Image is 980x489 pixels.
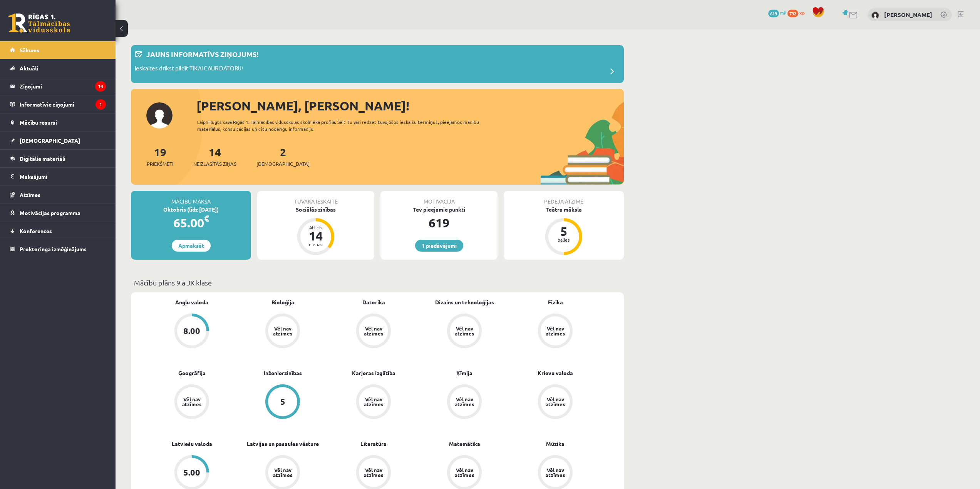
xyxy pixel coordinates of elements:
div: Vēl nav atzīmes [363,326,384,336]
a: Dizains un tehnoloģijas [435,298,494,306]
div: Laipni lūgts savā Rīgas 1. Tālmācības vidusskolas skolnieka profilā. Šeit Tu vari redzēt tuvojošo... [197,118,493,132]
div: Mācību maksa [131,191,251,205]
div: Atlicis [304,225,327,230]
a: [DEMOGRAPHIC_DATA] [10,132,106,149]
div: 8.00 [183,327,200,335]
div: 5.00 [183,468,200,477]
span: [DEMOGRAPHIC_DATA] [20,137,80,144]
i: 1 [95,99,106,110]
a: 5 [237,384,328,421]
a: Mācību resursi [10,113,106,131]
a: 14Neizlasītās ziņas [193,145,236,168]
a: [PERSON_NAME] [884,11,932,18]
a: Literatūra [360,440,387,448]
div: Tev pieejamie punkti [380,205,498,214]
span: Atzīmes [20,191,40,198]
a: Konferences [10,222,106,240]
div: Vēl nav atzīmes [272,467,293,477]
span: [DEMOGRAPHIC_DATA] [256,160,310,168]
a: Vēl nav atzīmes [328,314,419,350]
p: Ieskaites drīkst pildīt TIKAI CAUR DATORU! [135,64,243,75]
div: Vēl nav atzīmes [363,397,384,407]
div: Motivācija [380,191,498,205]
div: Teātra māksla [504,205,624,214]
div: Vēl nav atzīmes [454,467,475,477]
div: balles [552,237,575,242]
a: 1 piedāvājumi [415,240,463,252]
a: Matemātika [449,440,480,448]
a: 19Priekšmeti [147,145,173,168]
legend: Informatīvie ziņojumi [20,95,106,113]
span: 792 [787,10,798,17]
a: Aktuāli [10,59,106,77]
span: 619 [768,10,779,17]
div: Vēl nav atzīmes [272,326,293,336]
span: Motivācijas programma [20,209,80,216]
a: Krievu valoda [538,369,573,377]
legend: Ziņojumi [20,77,106,95]
span: Neizlasītās ziņas [193,160,236,168]
legend: Maksājumi [20,168,106,185]
a: Maksājumi [10,168,106,185]
span: Konferences [20,227,52,234]
i: 14 [95,81,106,92]
p: Jauns informatīvs ziņojums! [146,49,258,59]
a: Teātra māksla 5 balles [504,205,624,256]
div: Vēl nav atzīmes [544,467,566,477]
div: Vēl nav atzīmes [454,326,475,336]
div: Pēdējā atzīme [504,191,624,205]
span: xp [799,10,804,16]
a: Ziņojumi14 [10,77,106,95]
a: Informatīvie ziņojumi1 [10,95,106,113]
a: 619 mP [768,10,786,16]
a: Vēl nav atzīmes [146,384,237,421]
span: Sākums [20,47,39,53]
div: Vēl nav atzīmes [544,397,566,407]
a: 792 xp [787,10,808,16]
span: Digitālie materiāli [20,155,65,162]
a: Latvijas un pasaules vēsture [247,440,319,448]
div: [PERSON_NAME], [PERSON_NAME]! [196,97,624,115]
a: Ķīmija [456,369,472,377]
a: Karjeras izglītība [352,369,395,377]
a: Proktoringa izmēģinājums [10,240,106,258]
div: Vēl nav atzīmes [454,397,475,407]
a: Apmaksāt [172,240,211,252]
div: dienas [304,242,327,247]
a: Angļu valoda [175,298,208,306]
a: Inženierzinības [264,369,302,377]
div: Oktobris (līdz [DATE]) [131,205,251,214]
span: Aktuāli [20,65,38,72]
div: Vēl nav atzīmes [544,326,566,336]
div: Sociālās zinības [257,205,374,214]
a: Motivācijas programma [10,204,106,222]
a: Fizika [548,298,563,306]
div: 14 [304,230,327,242]
a: Jauns informatīvs ziņojums! Ieskaites drīkst pildīt TIKAI CAUR DATORU! [135,49,620,79]
a: Atzīmes [10,186,106,204]
span: mP [780,10,786,16]
a: Vēl nav atzīmes [328,384,419,421]
div: 5 [280,397,285,406]
a: Vēl nav atzīmes [419,384,510,421]
span: Mācību resursi [20,119,57,126]
div: 5 [552,225,575,237]
a: Vēl nav atzīmes [237,314,328,350]
a: Sociālās zinības Atlicis 14 dienas [257,205,374,256]
div: Vēl nav atzīmes [363,467,384,477]
a: Vēl nav atzīmes [419,314,510,350]
a: 8.00 [146,314,237,350]
img: Mihails Bahšijevs [871,12,879,19]
a: 2[DEMOGRAPHIC_DATA] [256,145,310,168]
div: 65.00 [131,214,251,232]
a: Rīgas 1. Tālmācības vidusskola [8,13,70,33]
span: Proktoringa izmēģinājums [20,245,87,252]
div: Tuvākā ieskaite [257,191,374,205]
a: Vēl nav atzīmes [510,384,601,421]
a: Sākums [10,41,106,59]
a: Ģeogrāfija [178,369,206,377]
a: Datorika [362,298,385,306]
p: Mācību plāns 9.a JK klase [134,277,621,288]
div: Vēl nav atzīmes [181,397,203,407]
div: 619 [380,214,498,232]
